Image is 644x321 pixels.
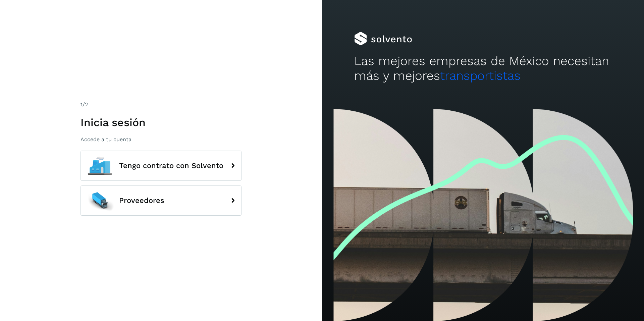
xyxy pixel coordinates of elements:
span: 1 [80,101,83,108]
p: Accede a tu cuenta [80,136,241,143]
h2: Las mejores empresas de México necesitan más y mejores [354,54,612,84]
div: /2 [80,101,241,109]
button: Proveedores [80,185,241,216]
span: Proveedores [119,197,164,205]
button: Tengo contrato con Solvento [80,151,241,181]
h1: Inicia sesión [80,116,241,129]
span: transportistas [440,68,521,83]
span: Tengo contrato con Solvento [119,162,223,170]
